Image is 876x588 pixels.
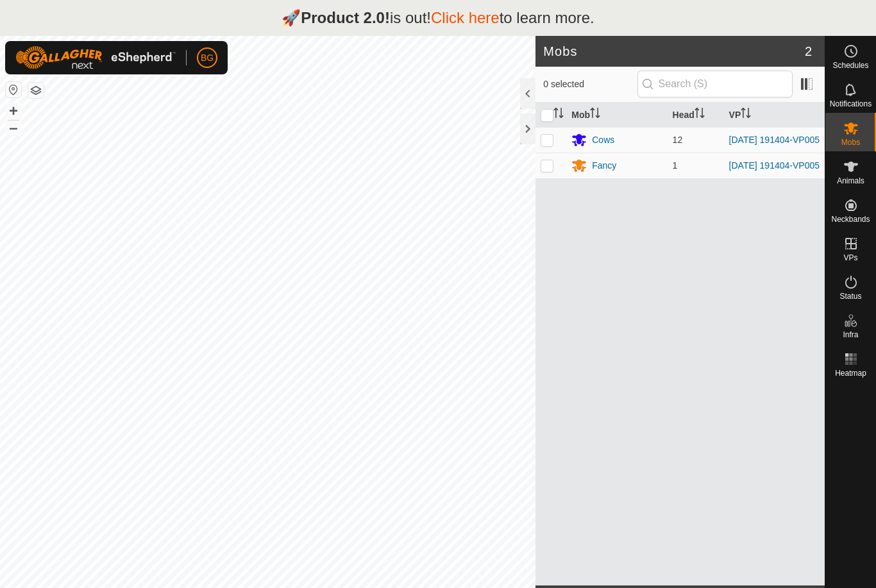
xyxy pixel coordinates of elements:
th: VP [724,103,825,128]
span: 2 [805,42,812,61]
div: Cows [592,133,614,147]
p-sorticon: Activate to sort [553,110,564,120]
a: [DATE] 191404-VP005 [729,135,820,145]
span: BG [201,51,214,65]
button: + [6,103,21,119]
th: Mob [566,103,667,128]
a: Click here [431,9,500,26]
a: [DATE] 191404-VP005 [729,160,820,171]
div: Fancy [592,159,616,172]
strong: Product 2.0! [301,9,390,26]
button: – [6,120,21,135]
span: 1 [673,160,678,171]
th: Head [668,103,724,128]
h2: Mobs [543,44,805,59]
img: Gallagher Logo [15,46,176,69]
span: 0 selected [543,78,637,91]
p-sorticon: Activate to sort [590,110,600,120]
span: Notifications [830,100,872,108]
p-sorticon: Activate to sort [741,110,751,120]
span: Infra [843,331,858,339]
span: Status [839,292,861,300]
span: VPs [843,254,857,262]
span: Schedules [832,62,868,69]
button: Map Layers [28,83,44,98]
p: 🚀 is out! to learn more. [282,6,594,29]
button: Reset Map [6,82,21,97]
span: Heatmap [835,369,866,377]
input: Search (S) [637,71,793,97]
span: Animals [837,177,864,185]
span: 12 [673,135,683,145]
span: Neckbands [831,215,870,223]
p-sorticon: Activate to sort [695,110,705,120]
span: Mobs [841,139,860,146]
